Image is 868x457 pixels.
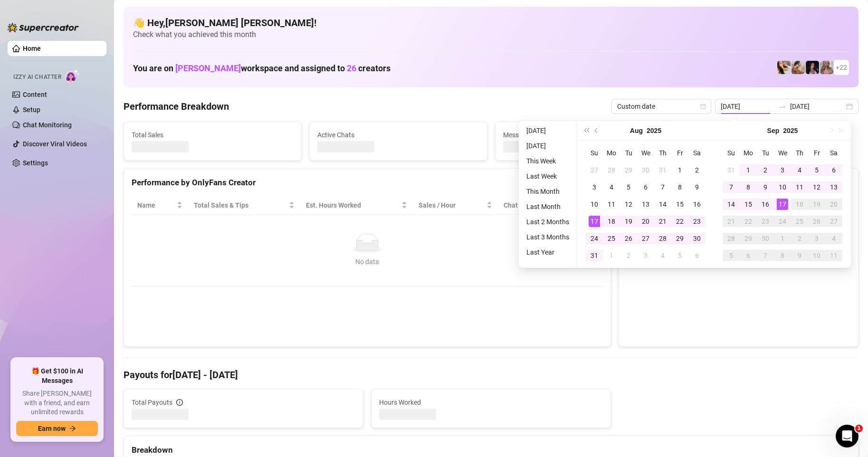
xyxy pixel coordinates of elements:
span: arrow-right [69,425,76,432]
img: AI Chatter [65,69,80,83]
h4: Payouts for [DATE] - [DATE] [124,368,858,381]
span: Name [137,200,175,210]
span: 1 [855,425,863,432]
img: Kenzie (@dmaxkenz) [820,61,833,74]
div: Breakdown [132,444,850,457]
img: logo-BBDzfeDw.svg [8,23,79,32]
span: swap-right [779,103,786,110]
th: Total Sales & Tips [188,196,300,215]
span: calendar [700,104,706,109]
input: End date [790,101,844,112]
a: Setup [23,106,40,114]
img: Kayla (@kaylathaylababy) [792,61,805,74]
span: Check what you achieved this month [133,29,849,40]
h1: You are on workspace and assigned to creators [133,63,391,74]
div: Est. Hours Worked [306,200,400,210]
span: Active Chats [317,130,479,140]
span: [PERSON_NAME] [175,63,241,73]
span: Total Payouts [132,397,172,408]
img: Avry (@avryjennerfree) [777,61,791,74]
div: Sales by OnlyFans Creator [627,176,850,189]
span: to [779,103,786,110]
span: Chat Conversion [504,200,590,210]
a: Settings [23,159,48,167]
span: Share [PERSON_NAME] with a friend, and earn unlimited rewards [16,389,98,417]
div: No data [141,257,593,267]
input: Start date [721,101,775,112]
a: Discover Viral Videos [23,140,87,148]
span: Total Sales & Tips [194,200,287,210]
a: Home [23,45,41,52]
h4: 👋 Hey, [PERSON_NAME] [PERSON_NAME] ! [133,16,849,29]
button: Earn nowarrow-right [16,421,98,436]
iframe: Intercom live chat [836,425,858,447]
a: Chat Monitoring [23,121,72,129]
div: Performance by OnlyFans Creator [132,176,603,189]
h4: Performance Breakdown [124,100,229,113]
th: Name [132,196,188,215]
span: Messages Sent [503,130,665,140]
span: info-circle [176,399,183,406]
span: Total Sales [132,130,294,140]
span: 26 [347,63,356,73]
span: Earn now [38,425,66,432]
span: Custom date [617,99,706,114]
span: 🎁 Get $100 in AI Messages [16,367,98,385]
span: Hours Worked [379,397,603,408]
span: + 22 [836,62,847,73]
span: Sales / Hour [419,200,485,210]
span: Izzy AI Chatter [13,73,61,82]
th: Sales / Hour [413,196,498,215]
img: Baby (@babyyyybellaa) [806,61,819,74]
a: Content [23,91,47,98]
th: Chat Conversion [498,196,603,215]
